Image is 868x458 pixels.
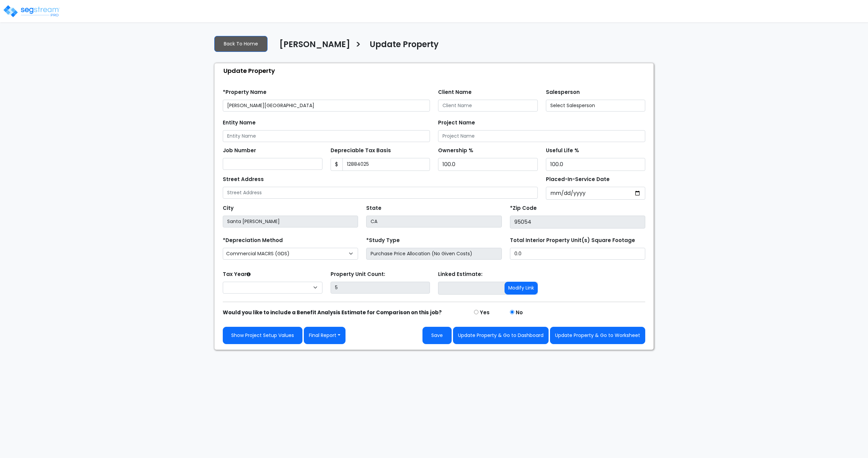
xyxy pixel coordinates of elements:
[510,248,645,260] input: total square foot
[546,147,579,155] label: Useful Life %
[223,130,430,142] input: Entity Name
[214,36,268,52] a: Back To Home
[223,100,430,112] input: Property Name
[370,40,439,51] h4: Update Property
[342,158,430,171] input: 0.00
[223,147,256,155] label: Job Number
[480,309,490,317] label: Yes
[218,63,653,78] div: Update Property
[422,327,452,344] button: Save
[510,204,537,212] label: *Zip Code
[331,282,430,294] input: Building Count
[223,88,267,96] label: *Property Name
[550,327,645,344] button: Update Property & Go to Worksheet
[438,100,538,112] input: Client Name
[505,282,538,295] button: Modify Link
[366,204,381,212] label: State
[223,187,538,199] input: Street Address
[546,88,580,96] label: Salesperson
[274,40,350,54] a: [PERSON_NAME]
[223,176,264,183] label: Street Address
[438,271,482,278] label: Linked Estimate:
[510,216,645,228] input: Zip Code
[223,327,302,344] a: Show Project Setup Values
[438,119,475,127] label: Project Name
[223,271,251,278] label: Tax Year
[331,147,391,155] label: Depreciable Tax Basis
[438,130,645,142] input: Project Name
[279,40,350,51] h4: [PERSON_NAME]
[364,40,439,54] a: Update Property
[304,327,346,344] button: Final Report
[366,237,400,244] label: *Study Type
[223,119,256,127] label: Entity Name
[331,158,343,171] span: $
[223,309,442,316] strong: Would you like to include a Benefit Analysis Estimate for Comparison on this job?
[438,147,473,155] label: Ownership %
[3,4,60,18] img: logo_pro_r.png
[223,204,234,212] label: City
[546,176,610,183] label: Placed-In-Service Date
[453,327,549,344] button: Update Property & Go to Dashboard
[355,39,361,52] h3: >
[438,88,472,96] label: Client Name
[546,158,646,171] input: Depreciation
[510,237,635,244] label: Total Interior Property Unit(s) Square Footage
[223,237,283,244] label: *Depreciation Method
[516,309,523,317] label: No
[438,158,538,171] input: Ownership
[331,271,385,278] label: Property Unit Count:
